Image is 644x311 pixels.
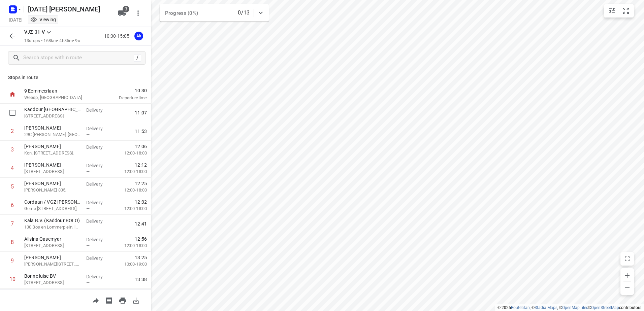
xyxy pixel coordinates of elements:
[86,169,90,174] span: —
[102,87,147,94] span: 10:30
[24,199,81,205] p: Cordaan / VGZ Gerrie Knetemannlaan
[238,9,250,17] p: 0/13
[24,254,81,261] p: [PERSON_NAME]
[104,33,132,40] p: 10:30-15:05
[24,125,81,131] p: [PERSON_NAME]
[86,132,90,137] span: —
[24,224,81,231] p: 130 Bos en Lommerplein, Amsterdam
[135,162,147,168] span: 12:12
[86,113,90,118] span: —
[11,128,14,134] div: 2
[11,183,14,190] div: 5
[24,113,81,119] p: 111 Haroekoeplein, Utrecht
[86,236,111,243] p: Delivery
[605,4,619,18] button: Map settings
[86,243,90,248] span: —
[24,38,80,44] p: 13 stops • 168km • 4h35m • 9u
[116,297,129,303] span: Print route
[115,6,129,20] button: 3
[165,10,198,16] span: Progress (0%)
[86,224,90,230] span: —
[11,165,14,171] div: 4
[24,143,81,150] p: [PERSON_NAME]
[562,305,588,310] a: OpenMapTiles
[135,254,147,261] span: 13:25
[86,280,90,285] span: —
[86,107,111,113] p: Delivery
[131,6,145,20] button: More
[9,276,15,282] div: 10
[11,257,14,264] div: 9
[86,273,111,280] p: Delivery
[11,202,14,208] div: 6
[24,236,81,242] p: Alisina Qasemyar
[604,4,634,18] div: small contained button group
[135,220,147,227] span: 12:41
[6,106,19,119] span: Select
[102,297,116,303] span: Print shipping labels
[135,276,147,283] span: 13:38
[24,168,81,175] p: [STREET_ADDRESS],
[86,199,111,206] p: Delivery
[24,273,81,279] p: Bonne luise BV
[535,305,557,310] a: Stadia Maps
[8,74,143,81] p: Stops in route
[24,150,81,157] p: Kon. [STREET_ADDRESS],
[24,187,81,194] p: [PERSON_NAME] 835,
[11,239,14,245] div: 8
[86,150,90,155] span: —
[86,218,111,224] p: Delivery
[11,220,14,227] div: 7
[135,143,147,150] span: 12:06
[23,53,134,63] input: Search stops within route
[86,181,111,187] p: Delivery
[114,242,147,249] p: 12:00-18:00
[511,305,530,310] a: Routetitan
[135,236,147,242] span: 12:56
[24,217,81,224] p: Kala B.V. (Kaddour BOLO)
[11,146,14,153] div: 3
[102,95,147,101] p: Departure time
[114,168,147,175] p: 12:00-18:00
[24,180,81,187] p: [PERSON_NAME]
[24,131,81,138] p: 29C Martini van Geffenstraat, Amsterdam
[86,262,90,267] span: —
[24,94,94,101] p: Weesp, [GEOGRAPHIC_DATA]
[160,4,269,22] div: Progress (0%)0/13
[114,187,147,194] p: 12:00-18:00
[86,162,111,169] p: Delivery
[114,150,147,157] p: 12:00-18:00
[86,187,90,193] span: —
[86,206,90,211] span: —
[135,199,147,205] span: 12:32
[24,162,81,168] p: [PERSON_NAME]
[24,29,45,36] p: VJZ-31-V
[24,88,94,94] p: 9 Eemmeerlaan
[135,180,147,187] span: 12:25
[135,109,147,116] span: 11:07
[24,242,81,249] p: [STREET_ADDRESS],
[24,106,81,113] p: Kaddour [GEOGRAPHIC_DATA]
[86,255,111,262] p: Delivery
[114,261,147,268] p: 10:00-19:00
[86,125,111,132] p: Delivery
[134,54,141,62] div: /
[129,297,143,303] span: Download route
[619,4,633,18] button: Fit zoom
[24,279,81,286] p: [STREET_ADDRESS]
[24,261,81,268] p: [PERSON_NAME][STREET_ADDRESS],
[135,128,147,135] span: 11:53
[24,205,81,212] p: Gerrie Knetemannlaan 272,
[86,144,111,150] p: Delivery
[132,33,146,39] span: Assigned to Anwar k.
[591,305,619,310] a: OpenStreetMap
[123,6,129,12] span: 3
[89,297,102,303] span: Share route
[30,16,56,23] div: Viewing
[497,305,641,310] li: © 2025 , © , © © contributors
[114,205,147,212] p: 12:00-18:00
